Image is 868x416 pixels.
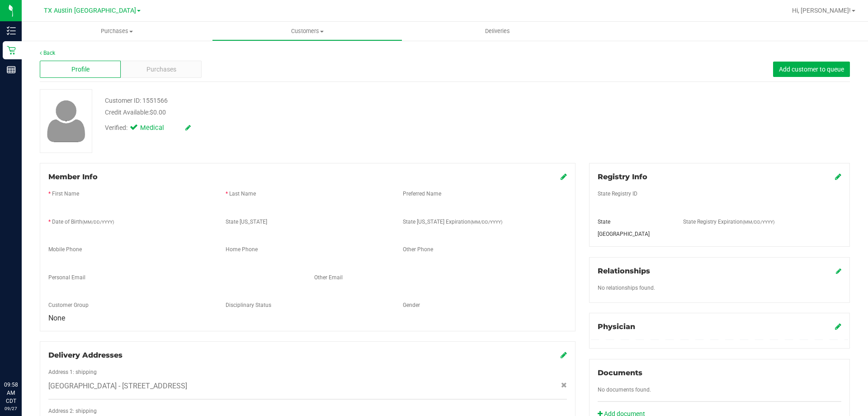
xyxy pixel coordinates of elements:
[40,50,55,56] a: Back
[403,245,433,253] label: Other Phone
[48,381,187,392] span: [GEOGRAPHIC_DATA] - [STREET_ADDRESS]
[48,314,65,322] span: None
[105,123,191,133] div: Verified:
[140,123,176,133] span: Medical
[402,22,593,41] a: Deliveries
[48,273,85,282] label: Personal Email
[226,301,271,309] label: Disciplinary Status
[598,267,650,275] span: Relationships
[598,387,651,393] span: No documents found.
[42,98,90,144] img: user-icon.png
[229,190,256,198] label: Last Name
[105,96,168,105] div: Customer ID: 1551566
[403,190,441,198] label: Preferred Name
[403,218,502,226] label: State [US_STATE] Expiration
[598,322,635,331] span: Physician
[52,218,114,226] label: Date of Birth
[598,284,655,292] label: No relationships found.
[48,245,82,253] label: Mobile Phone
[22,27,212,35] span: Purchases
[403,301,420,309] label: Gender
[743,220,774,225] span: (MM/DD/YYYY)
[48,351,123,359] span: Delivery Addresses
[48,368,97,376] label: Address 1: shipping
[314,273,343,282] label: Other Email
[591,218,677,226] div: State
[598,172,647,181] span: Registry Info
[779,66,844,73] span: Add customer to queue
[212,22,402,41] a: Customers
[598,190,637,198] label: State Registry ID
[48,172,98,181] span: Member Info
[4,405,18,412] p: 09/27
[7,46,16,55] inline-svg: Retail
[48,301,89,309] label: Customer Group
[7,26,16,35] inline-svg: Inventory
[792,7,851,14] span: Hi, [PERSON_NAME]!
[146,65,176,74] span: Purchases
[7,65,16,74] inline-svg: Reports
[4,381,18,405] p: 09:58 AM CDT
[683,218,774,226] label: State Registry Expiration
[22,22,212,41] a: Purchases
[473,27,522,35] span: Deliveries
[226,245,258,253] label: Home Phone
[105,108,503,117] div: Credit Available:
[212,27,402,35] span: Customers
[598,368,642,377] span: Documents
[82,220,114,225] span: (MM/DD/YYYY)
[226,218,267,226] label: State [US_STATE]
[71,65,90,74] span: Profile
[48,407,97,415] label: Address 2: shipping
[591,230,677,238] div: [GEOGRAPHIC_DATA]
[52,190,79,198] label: First Name
[773,62,850,77] button: Add customer to queue
[150,109,166,116] span: $0.00
[471,220,502,225] span: (MM/DD/YYYY)
[44,7,136,14] span: TX Austin [GEOGRAPHIC_DATA]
